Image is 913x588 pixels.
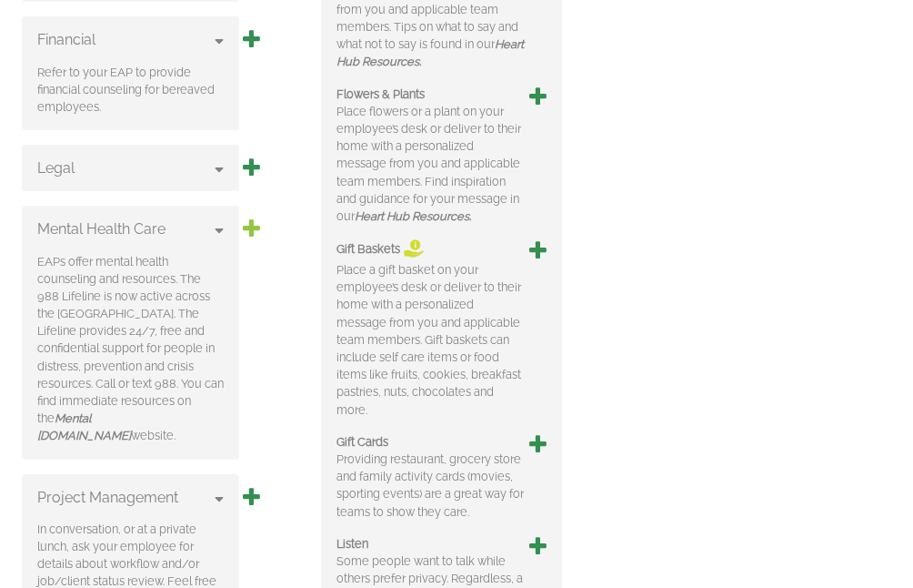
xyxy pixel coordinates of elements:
[336,86,526,103] div: Flowers & Plants
[336,535,526,553] div: Listen
[404,239,424,258] img: tooltip-icon.png
[37,253,224,445] div: EAPs offer mental health counseling and resources. The 988 Lifeline is now active across the [GEO...
[37,31,95,48] a: Financial
[355,209,471,223] a: Heart Hub Resources.
[37,411,131,442] a: Mental [DOMAIN_NAME]
[336,433,526,451] div: Gift Cards
[336,239,526,261] div: Gift Baskets
[37,159,75,177] a: Legal
[37,220,166,238] a: Mental Health Care
[37,64,224,117] div: Refer to your EAP to provide financial counseling for bereaved employees.
[336,103,526,225] div: Place flowers or a plant on your employee’s desk or deliver to their home with a personalized mes...
[336,37,524,68] a: Heart Hub Resources.
[336,261,526,419] div: Place a gift basket on your employee’s desk or deliver to their home with a personalized message ...
[37,489,178,506] a: Project Management
[336,451,526,521] div: Providing restaurant, grocery store and family activity cards (movies, sporting events) are a gre...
